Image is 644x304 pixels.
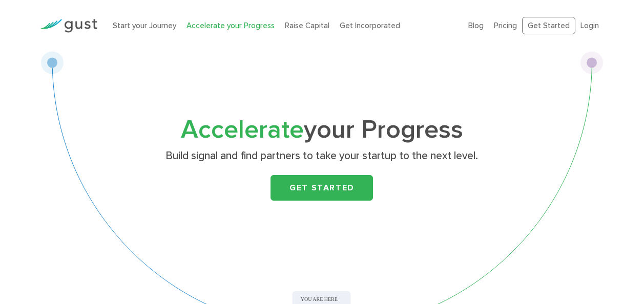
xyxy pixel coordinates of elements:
[113,21,176,30] a: Start your Journey
[271,175,373,201] a: Get Started
[181,115,304,145] span: Accelerate
[40,19,97,33] img: Gust Logo
[340,21,400,30] a: Get Incorporated
[522,17,575,35] a: Get Started
[580,21,599,30] a: Login
[186,21,275,30] a: Accelerate your Progress
[494,21,517,30] a: Pricing
[285,21,329,30] a: Raise Capital
[119,118,524,142] h1: your Progress
[468,21,484,30] a: Blog
[123,149,521,163] p: Build signal and find partners to take your startup to the next level.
